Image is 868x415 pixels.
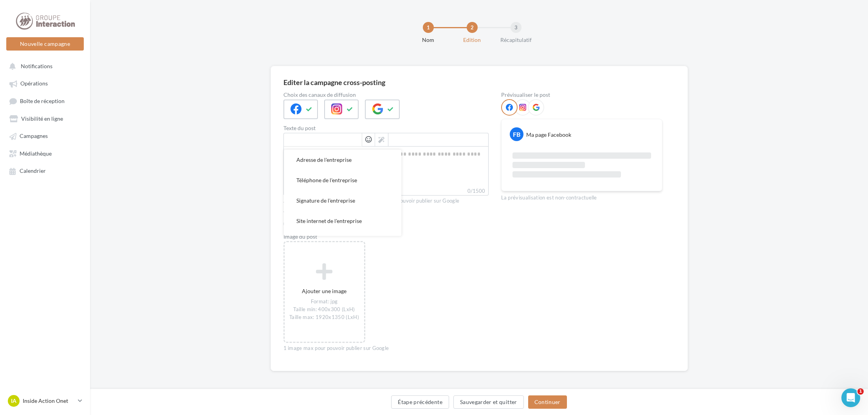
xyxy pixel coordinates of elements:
button: Site internet de l'entreprise [284,211,401,231]
span: Site internet de l'entreprise [296,217,362,224]
div: Image du post [283,234,489,239]
a: Médiathèque [5,146,85,160]
div: Edition [447,36,497,44]
span: Boîte de réception [20,98,65,104]
label: 0/1500 [283,187,489,196]
a: Opérations [5,76,85,90]
a: Boîte de réception [5,94,85,108]
label: Choix des canaux de diffusion [283,92,489,98]
span: Médiathèque [20,150,52,157]
div: 1 [423,22,434,33]
span: Opérations [20,80,48,87]
iframe: Intercom live chat [841,388,860,407]
button: Notifications [5,59,82,73]
span: Adresse de l'entreprise [296,156,352,163]
p: Inside Action Onet [23,397,75,405]
div: 3 [511,22,522,33]
a: Campagnes [5,129,85,143]
span: Campagnes [20,133,48,140]
div: 1 image max pour pouvoir publier sur Google [283,345,489,352]
label: Type de média * [283,211,489,216]
div: La prévisualisation est non-contractuelle [501,191,662,201]
div: Prévisualiser le post [501,92,662,98]
a: IA Inside Action Onet [6,393,84,408]
a: Visibilité en ligne [5,111,85,125]
button: Adresse de l'entreprise [284,150,401,170]
button: Étape précédente [391,395,449,409]
div: Au maximum 1500 caractères sont permis pour pouvoir publier sur Google [283,198,489,205]
div: Ma page Facebook [526,131,571,139]
div: 2 [467,22,478,33]
span: Notifications [21,63,52,69]
button: Signature de l'entreprise [284,190,401,211]
div: Récapitulatif [491,36,541,44]
label: Texte du post [283,125,489,131]
span: 1 [857,388,864,395]
span: Calendrier [20,168,46,174]
div: Nom [403,36,453,44]
button: Téléphone de l'entreprise [284,170,401,190]
span: Visibilité en ligne [21,115,63,122]
span: Signature de l'entreprise [296,197,355,204]
button: Sauvegarder et quitter [453,395,524,409]
div: Editer la campagne cross-posting [283,79,385,86]
button: Nouvelle campagne [6,37,84,51]
a: Calendrier [5,163,85,178]
span: IA [11,397,16,405]
button: Continuer [528,395,567,409]
div: FB [510,127,523,141]
span: Téléphone de l'entreprise [296,177,357,183]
